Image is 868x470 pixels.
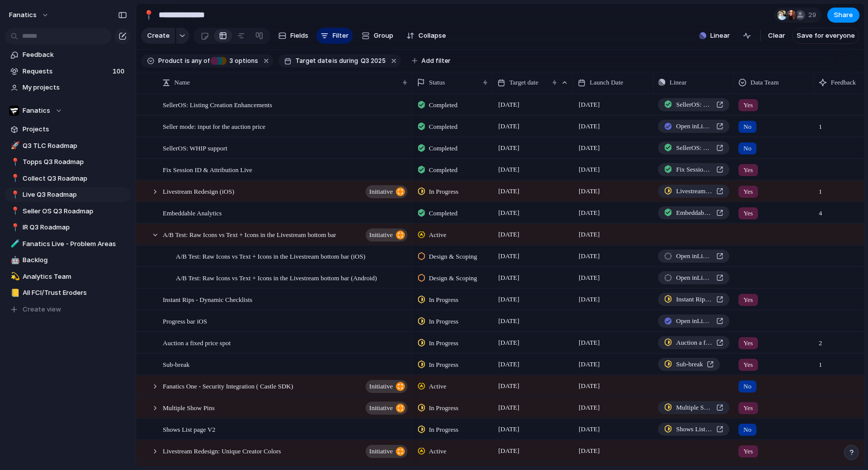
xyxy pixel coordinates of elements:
div: 📍 [11,222,18,233]
span: SellerOS: Listing Creation Enhancements [163,99,272,110]
span: Embeddable Analytics [676,208,712,218]
span: [DATE] [496,445,522,457]
span: [DATE] [496,185,522,197]
span: Linear [670,77,687,88]
span: initiative [369,228,393,242]
span: Design & Scoping [429,273,477,283]
button: 📍 [9,190,19,200]
button: 📍 [9,222,19,232]
a: 📍Topps Q3 Roadmap [5,154,131,170]
span: [DATE] [496,380,522,392]
span: Completed [429,122,458,132]
span: Create view [23,304,61,315]
span: Topps Q3 Roadmap [23,157,127,167]
span: Livestream Redesign (iOS and Android) [676,186,712,196]
button: Collapse [402,28,450,44]
span: In Progress [429,403,459,413]
span: A/B Test: Raw Icons vs Text + Icons in the Livestream bottom bar (Android) [176,272,377,283]
span: In Progress [429,317,459,327]
span: A/B Test: Raw Icons vs Text + Icons in the Livestream bottom bar (iOS) [176,250,365,262]
span: Collapse [418,31,446,41]
button: Fields [274,28,312,44]
span: Target date [509,77,538,88]
div: 📍Live Q3 Roadmap [5,187,131,202]
button: initiative [366,402,407,415]
span: initiative [369,444,393,458]
span: [DATE] [576,207,602,219]
span: Projects [23,124,127,134]
a: 📒All FCI/Trust Eroders [5,285,131,300]
span: Yes [743,338,753,348]
span: Livestream Redesign: Unique Creator Colors [163,445,281,456]
div: 📍Collect Q3 Roadmap [5,171,131,186]
span: In Progress [429,295,459,305]
span: Completed [429,143,458,153]
span: Fix Session ID & Attribution Live [163,164,252,175]
button: Create view [5,302,131,317]
span: [DATE] [496,164,522,176]
span: Multiple Show Pins [163,402,214,413]
span: [DATE] [576,337,602,349]
span: Fanatics Live - Problem Areas [23,239,127,249]
span: IR Q3 Roadmap [23,222,127,232]
button: isany of [183,55,211,66]
button: fanatics [5,7,54,23]
div: 📍 [11,189,18,201]
span: Completed [429,100,458,110]
span: Yes [743,100,753,110]
span: Fields [290,31,308,41]
span: options [227,56,258,65]
span: Embeddable Analytics [163,207,222,218]
span: Yes [743,446,753,456]
span: initiative [369,185,393,199]
span: Yes [743,403,753,413]
div: 📍 [11,156,18,168]
span: Clear [768,31,785,41]
a: Open inLinear [658,250,729,263]
span: fanatics [9,10,37,20]
span: [DATE] [496,423,522,435]
span: SellerOS: WHIP support [163,142,228,153]
span: Group [374,31,393,41]
button: 📍 [9,174,19,184]
a: 📍IR Q3 Roadmap [5,220,131,235]
button: initiative [366,228,407,242]
span: [DATE] [576,445,602,457]
span: Yes [743,165,753,175]
span: Auction a fixed price spot [163,337,231,348]
span: [DATE] [576,142,602,154]
span: No [743,425,751,435]
span: Requests [23,66,110,76]
div: 📍 [143,8,154,22]
span: No [743,122,751,132]
button: initiative [366,185,407,198]
span: SellerOS: Listing Creation Enhancements [676,100,712,110]
button: initiative [366,380,407,393]
button: 3 options [210,55,260,66]
button: 🤖 [9,255,19,265]
span: 1 [815,181,826,197]
span: Share [834,10,853,20]
span: is [333,56,338,65]
span: [DATE] [496,120,522,132]
span: 4 [815,203,826,218]
span: Progress bar iOS [163,315,207,327]
div: 🤖Backlog [5,253,131,268]
span: Analytics Team [23,272,127,282]
span: In Progress [429,425,459,435]
a: 📍Seller OS Q3 Roadmap [5,204,131,219]
span: Collect Q3 Roadmap [23,174,127,184]
span: initiative [369,379,393,394]
span: Active [429,381,447,391]
span: Shows List page V2 [163,423,215,435]
a: Livestream Redesign (iOS and Android) [658,185,729,198]
span: [DATE] [576,293,602,305]
button: Fanatics [5,103,131,118]
span: Completed [429,165,458,175]
span: Sub-break [676,359,703,369]
a: 🚀Q3 TLC Roadmap [5,138,131,153]
span: SellerOS: WHIP support [676,143,712,153]
span: [DATE] [576,120,602,132]
span: Backlog [23,255,127,265]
